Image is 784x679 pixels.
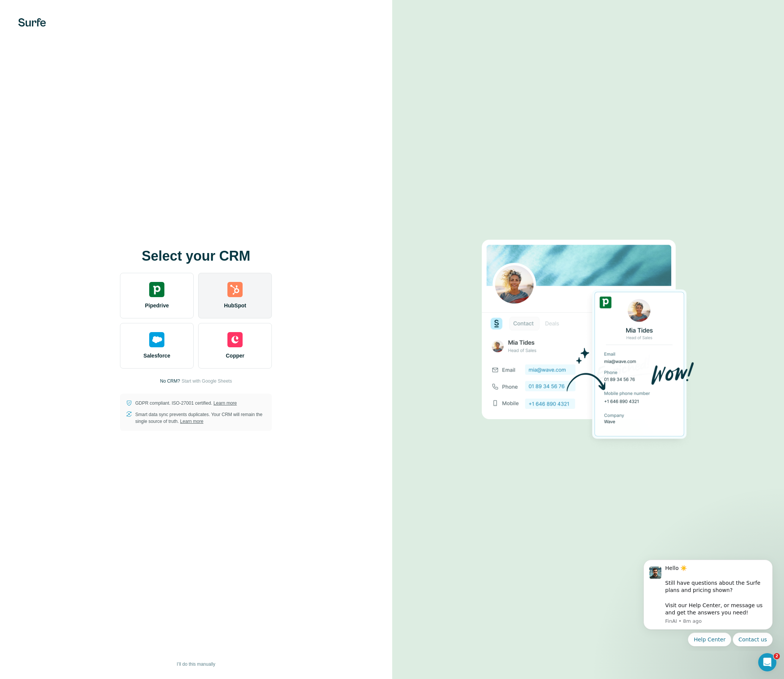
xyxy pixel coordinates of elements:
[135,411,266,425] p: Smart data sync prevents duplicates. Your CRM will remain the single source of truth.
[149,282,164,297] img: pipedrive's logo
[632,553,784,651] iframe: Intercom notifications message
[145,302,169,309] span: Pipedrive
[144,352,170,359] span: Salesforce
[227,332,243,347] img: copper's logo
[181,378,232,385] button: Start with Google Sheets
[149,332,164,347] img: salesforce's logo
[172,658,221,670] button: I’ll do this manually
[135,400,237,407] p: GDPR compliant. ISO-27001 certified.
[227,282,243,297] img: hubspot's logo
[213,400,237,406] a: Learn more
[774,653,780,659] span: 2
[177,661,215,668] span: I’ll do this manually
[160,378,180,385] p: No CRM?
[482,227,694,453] img: PIPEDRIVE image
[226,352,245,359] span: Copper
[18,18,46,27] img: Surfe's logo
[120,248,272,264] h1: Select your CRM
[180,419,203,424] a: Learn more
[224,302,246,309] span: HubSpot
[758,653,776,671] iframe: Intercom live chat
